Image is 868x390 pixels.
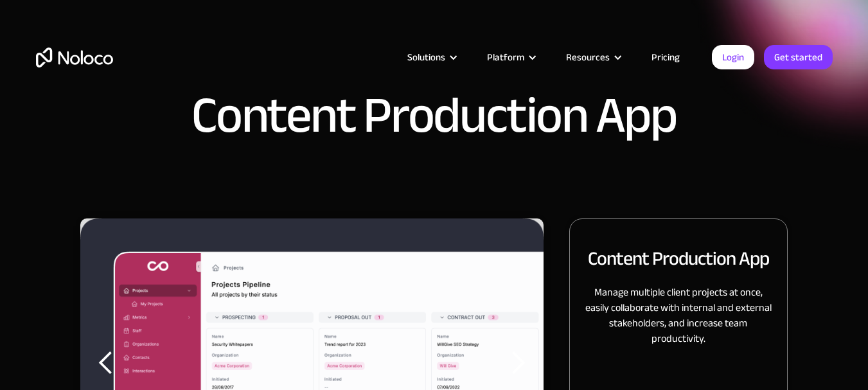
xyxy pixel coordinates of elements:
[764,45,833,69] a: Get started
[36,48,113,67] a: home
[712,45,754,69] a: Login
[487,49,524,66] div: Platform
[191,90,677,141] h1: Content Production App
[471,49,550,66] div: Platform
[391,49,471,66] div: Solutions
[407,49,445,66] div: Solutions
[585,285,772,346] p: Manage multiple client projects at once, easily collaborate with internal and external stakeholde...
[635,49,696,66] a: Pricing
[588,245,769,272] h2: Content Production App
[550,49,635,66] div: Resources
[566,49,610,66] div: Resources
